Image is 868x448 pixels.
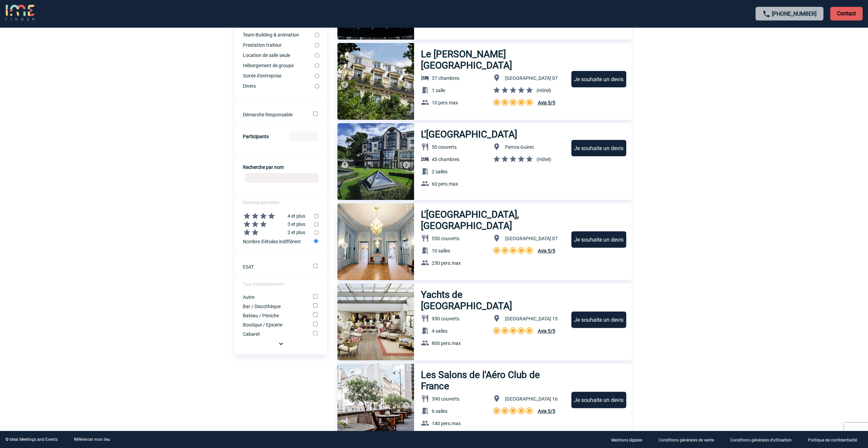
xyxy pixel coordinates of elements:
span: 950 couverts [432,316,459,321]
img: baseline_group_white_24dp-b.png [421,259,429,267]
label: Soirée d'entreprise [243,73,315,78]
label: Autre [243,294,304,300]
span: 50 couverts [432,144,457,150]
span: [GEOGRAPHIC_DATA] 16 [505,396,557,402]
span: 2 salles [432,169,447,174]
label: Démarche Responsable [243,112,304,117]
span: 60 pers.max [432,181,458,187]
span: 10 salles [432,248,450,254]
p: Mentions légales [611,438,642,443]
p: Contact [830,7,863,20]
span: 10 pers.max [432,100,458,105]
a: Conditions générales d'utilisation [725,436,803,443]
img: 1.jpg [337,284,414,360]
label: Nombre d'étoiles indifférent [243,236,314,246]
label: Bar / Discothèque [243,304,304,309]
h3: Le [PERSON_NAME] [GEOGRAPHIC_DATA] [421,48,565,71]
img: baseline_hotel_white_24dp-b.png [421,155,429,163]
span: [GEOGRAPHIC_DATA] 07 [505,75,557,81]
label: Hébergement de groupe [243,63,315,68]
a: Référencer mon lieu [74,437,110,442]
h3: L'[GEOGRAPHIC_DATA], [GEOGRAPHIC_DATA] [421,209,565,231]
img: baseline_location_on_white_24dp-b.png [492,234,501,242]
label: 3 et plus [235,220,314,228]
p: Conditions générales d'utilisation [730,438,792,443]
span: 37 chambres [432,75,459,81]
img: baseline_meeting_room_white_24dp-b.png [421,167,429,175]
img: baseline_meeting_room_white_24dp-b.png [421,407,429,415]
h3: L'[GEOGRAPHIC_DATA] [421,129,518,140]
h3: Yachts de [GEOGRAPHIC_DATA] [421,289,554,312]
div: Je souhaite un devis [571,71,626,87]
span: 550 couverts [432,236,459,241]
img: baseline_location_on_white_24dp-b.png [492,143,501,151]
input: Démarche Responsable [313,112,318,116]
img: 1.jpg [337,364,414,440]
img: baseline_group_white_24dp-b.png [421,419,429,427]
span: 140 pers.max [432,421,461,426]
img: call-24-px.png [762,10,770,18]
div: Je souhaite un devis [571,140,626,156]
label: Team Building & animation [243,32,315,38]
div: Je souhaite un devis [571,312,626,328]
span: [GEOGRAPHIC_DATA] 15 [505,316,557,321]
div: © Ideal Meetings and Events [5,437,58,442]
label: ESAT [243,264,304,270]
label: 2 et plus [235,228,314,236]
a: Conditions générales de vente [653,436,725,443]
img: 1.jpg [337,43,414,120]
p: Conditions générales de vente [659,438,714,443]
span: 390 couverts [432,396,459,402]
label: Location de salle seule [243,53,315,58]
img: baseline_meeting_room_white_24dp-b.png [421,246,429,255]
img: baseline_restaurant_white_24dp-b.png [421,314,429,322]
span: Perros-Guirec [505,144,534,150]
img: baseline_group_white_24dp-b.png [421,179,429,188]
h3: Les Salons de l'Aéro Club de France [421,369,565,392]
img: 1.jpg [337,203,414,280]
div: Je souhaite un devis [571,231,626,248]
img: baseline_location_on_white_24dp-b.png [492,314,501,322]
label: Bateau / Péniche [243,313,304,318]
p: Politique de confidentialité [808,438,857,443]
label: 4 et plus [235,212,314,220]
span: 4 salles [432,328,447,334]
img: baseline_hotel_white_24dp-b.png [421,74,429,82]
img: baseline_location_on_white_24dp-b.png [492,74,501,82]
img: baseline_location_on_white_24dp-b.png [492,394,501,403]
label: Prestation traiteur [243,42,315,48]
img: baseline_restaurant_white_24dp-b.png [421,234,429,242]
span: Avis 5/5 [538,100,555,105]
span: 1 salle [432,88,445,93]
img: baseline_restaurant_white_24dp-b.png [421,143,429,151]
span: 800 pers.max [432,341,461,346]
div: Je souhaite un devis [571,392,626,408]
span: Type d'établissements [243,282,284,287]
a: Mentions légales [606,436,653,443]
label: Participants [243,134,269,139]
label: Cabaret [243,331,304,337]
a: [PHONE_NUMBER] [772,11,816,17]
span: Standing des hôtels [243,200,279,205]
img: baseline_restaurant_white_24dp-b.png [421,394,429,403]
span: 45 chambres [432,157,459,162]
span: (Hôtel) [536,88,551,93]
img: baseline_meeting_room_white_24dp-b.png [421,327,429,335]
label: Divers [243,83,315,89]
span: 6 salles [432,408,447,414]
span: Avis 5/5 [538,408,555,414]
img: baseline_group_white_24dp-b.png [421,98,429,106]
img: baseline_meeting_room_white_24dp-b.png [421,86,429,94]
span: (Hôtel) [536,157,551,162]
label: Recherche par nom [243,164,284,170]
span: Avis 5/5 [538,248,555,254]
a: Politique de confidentialité [803,436,868,443]
span: [GEOGRAPHIC_DATA] 07 [505,236,557,241]
img: 1.jpg [337,123,414,200]
img: baseline_group_white_24dp-b.png [421,339,429,347]
label: Boutique / Epicerie [243,322,304,328]
span: 250 pers.max [432,260,461,266]
span: Avis 5/5 [538,328,555,334]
